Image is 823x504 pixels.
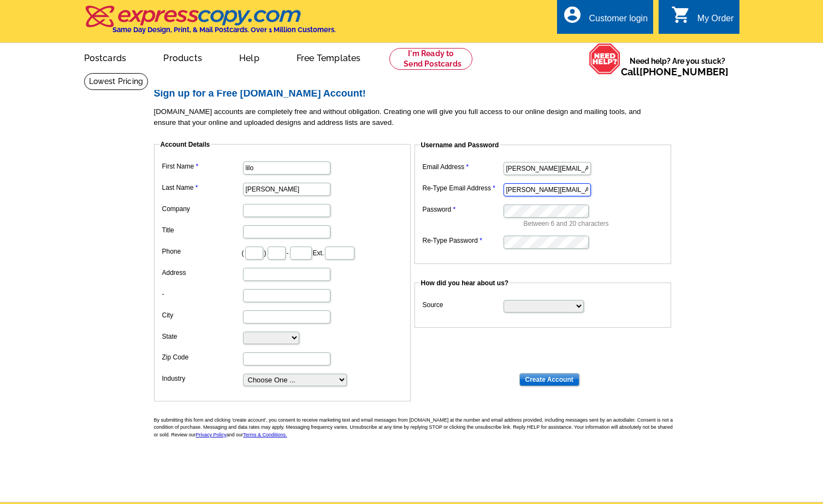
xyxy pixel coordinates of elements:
label: City [162,310,242,320]
span: Need help? Are you stuck? [621,56,734,77]
a: Same Day Design, Print, & Mail Postcards. Over 1 Million Customers. [84,13,336,34]
dd: ( ) - Ext. [159,244,405,261]
a: Help [222,44,277,70]
legend: How did you hear about us? [420,278,510,288]
label: Last Name [162,183,242,193]
p: Between 6 and 20 characters [524,219,666,229]
label: Company [162,204,242,214]
label: - [162,289,242,299]
legend: Account Details [159,140,211,149]
a: Free Templates [279,44,378,70]
i: account_circle [563,5,582,25]
label: State [162,332,242,341]
label: Address [162,268,242,278]
h4: Same Day Design, Print, & Mail Postcards. Over 1 Million Customers. [113,26,336,34]
h2: Sign up for a Free [DOMAIN_NAME] Account! [154,88,678,100]
label: Re-Type Password [423,236,502,245]
legend: Username and Password [420,140,500,150]
p: By submitting this form and clicking 'create account', you consent to receive marketing text and ... [154,417,678,439]
p: [DOMAIN_NAME] accounts are completely free and without obligation. Creating one will give you ful... [154,106,678,128]
a: shopping_cart My Order [671,12,734,26]
iframe: LiveChat chat widget [605,250,823,504]
a: account_circle Customer login [563,12,648,26]
a: Products [146,44,220,70]
label: Source [423,300,502,310]
div: My Order [697,14,734,29]
label: Password [423,205,502,214]
a: [PHONE_NUMBER] [640,66,729,77]
a: Terms & Conditions. [243,432,287,437]
label: First Name [162,161,242,171]
label: Title [162,225,242,235]
label: Phone [162,247,242,256]
a: Privacy Policy [196,432,227,437]
label: Zip Code [162,352,242,362]
a: Postcards [67,44,144,70]
i: shopping_cart [671,5,691,25]
div: Customer login [589,14,648,29]
input: Create Account [519,373,579,386]
span: Call [621,66,729,77]
img: help [589,43,621,75]
label: Industry [162,374,242,383]
label: Re-Type Email Address [423,183,502,193]
label: Email Address [423,162,502,172]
